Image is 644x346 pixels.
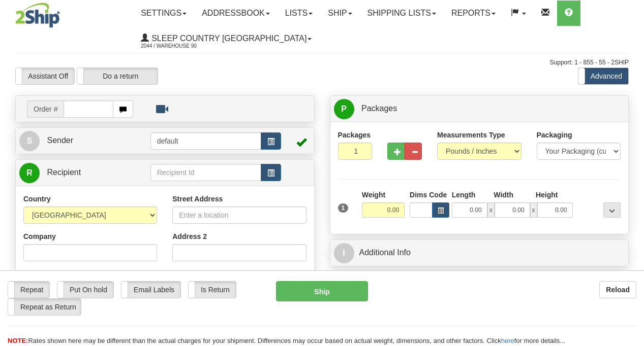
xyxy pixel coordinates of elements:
a: P Packages [334,98,625,119]
label: Packaging [537,130,572,140]
span: Sender [47,136,73,145]
span: I [334,243,354,263]
label: Email Labels [121,282,180,298]
input: Recipient Id [150,164,262,181]
a: Reports [444,1,503,26]
a: Ship [320,1,359,26]
b: Reload [606,286,630,294]
label: Dims Code [410,190,447,200]
div: ... [603,202,621,218]
iframe: chat widget [621,121,643,225]
label: Repeat [8,282,49,298]
label: Country [23,194,51,204]
label: Street Address [172,194,223,204]
input: Sender Id [150,132,262,150]
label: Company [23,231,56,241]
a: here [501,337,514,344]
a: Settings [133,1,194,26]
span: Recipient [47,168,81,177]
a: IAdditional Info [334,243,625,263]
label: Put On hold [57,282,113,298]
button: Ship [276,281,368,301]
input: Enter a location [172,206,306,224]
a: R Recipient [19,162,136,183]
label: Address 2 [172,231,207,241]
label: Is Return [189,282,236,298]
a: Sleep Country [GEOGRAPHIC_DATA] 2044 / Warehouse 90 [133,26,319,51]
label: Packages [338,130,371,140]
label: Advanced [578,68,628,84]
span: 2044 / Warehouse 90 [141,41,217,51]
span: 1 [338,203,349,213]
a: S Sender [19,130,150,151]
label: Do a return [77,68,158,84]
label: Height [536,190,558,200]
label: Contact Person [23,269,76,279]
label: Measurements Type [437,130,505,140]
button: Reload [599,281,636,298]
div: Support: 1 - 855 - 55 - 2SHIP [15,58,629,67]
a: Lists [278,1,320,26]
span: S [19,131,40,151]
a: Addressbook [194,1,278,26]
label: Length [452,190,476,200]
label: Weight [362,190,385,200]
span: Packages [361,104,397,113]
span: R [19,163,40,183]
label: Address 3 [172,269,207,279]
a: Shipping lists [360,1,444,26]
span: Order # [27,100,64,118]
label: Repeat as Return [8,299,81,315]
span: x [530,202,537,218]
span: P [334,99,354,119]
span: x [487,202,495,218]
span: NOTE: [8,337,28,344]
label: Width [494,190,513,200]
img: logo2044.jpg [15,3,60,28]
span: Sleep Country [GEOGRAPHIC_DATA] [149,34,306,43]
label: Assistant Off [16,68,74,84]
